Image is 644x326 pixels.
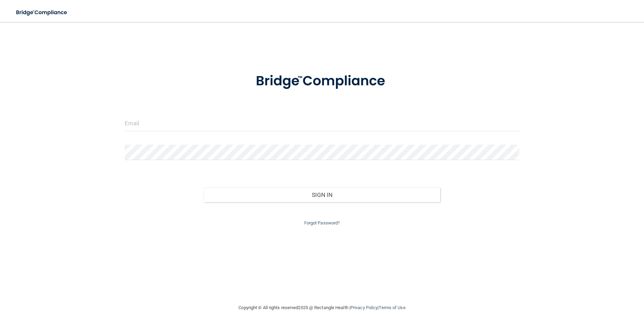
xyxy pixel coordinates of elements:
[379,305,405,310] a: Terms of Use
[204,187,440,202] button: Sign In
[242,63,402,99] img: bridge_compliance_login_screen.278c3ca4.svg
[125,116,519,131] input: Email
[350,305,378,310] a: Privacy Policy
[525,277,636,305] iframe: Drift Widget Chat Controller
[10,6,74,20] img: bridge_compliance_login_screen.278c3ca4.svg
[196,297,448,319] div: Copyright © All rights reserved 2025 @ Rectangle Health | |
[304,220,340,225] a: Forgot Password?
